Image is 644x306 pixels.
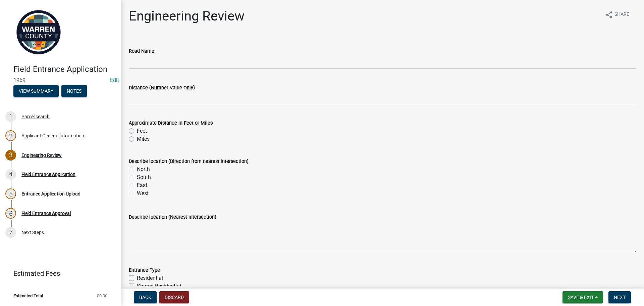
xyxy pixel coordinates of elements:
div: 7 [5,227,16,238]
span: Share [614,11,629,19]
label: Shared Residential [137,282,181,290]
h4: Field Entrance Application [13,64,115,74]
span: Estimated Total [13,294,43,298]
div: 4 [5,169,16,180]
div: Applicant General Information [21,133,84,138]
div: 6 [5,208,16,219]
label: West [137,189,149,198]
label: East [137,181,147,189]
span: Save & Exit [568,295,594,300]
label: Residential [137,274,163,282]
button: shareShare [600,8,635,21]
label: Entrance Type [129,268,160,273]
button: View Summary [13,85,59,97]
i: share [605,11,613,19]
div: 1 [5,111,16,122]
label: Feet [137,127,147,135]
div: 2 [5,130,16,141]
div: Entrance Application Upload [21,191,80,196]
a: Estimated Fees [5,267,110,280]
label: Distance (Number Value Only) [129,86,195,90]
span: Next [614,295,626,300]
div: Engineering Review [21,153,62,158]
label: Describe location (Direction from nearest intersection) [129,159,249,164]
label: South [137,173,151,181]
div: Parcel search [21,114,50,119]
div: 3 [5,150,16,161]
label: Approximate Distance in Feet or Miles [129,121,213,126]
div: Field Entrance Approval [21,211,71,216]
label: Describe location (Nearest intersection) [129,215,216,220]
button: Next [608,291,631,303]
img: Warren County, Iowa [13,7,64,57]
a: Edit [110,77,119,83]
span: 1969 [13,77,107,83]
label: Road Name [129,49,154,54]
button: Back [134,291,157,303]
wm-modal-confirm: Summary [13,89,59,94]
button: Notes [61,85,87,97]
wm-modal-confirm: Notes [61,89,87,94]
label: Miles [137,135,150,143]
button: Save & Exit [562,291,603,303]
span: $0.00 [97,294,107,298]
span: Back [139,295,151,300]
h1: Engineering Review [129,8,245,24]
button: Discard [159,291,189,303]
wm-modal-confirm: Edit Application Number [110,77,119,83]
div: 5 [5,188,16,199]
div: Field Entrance Application [21,172,75,177]
label: North [137,165,150,173]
